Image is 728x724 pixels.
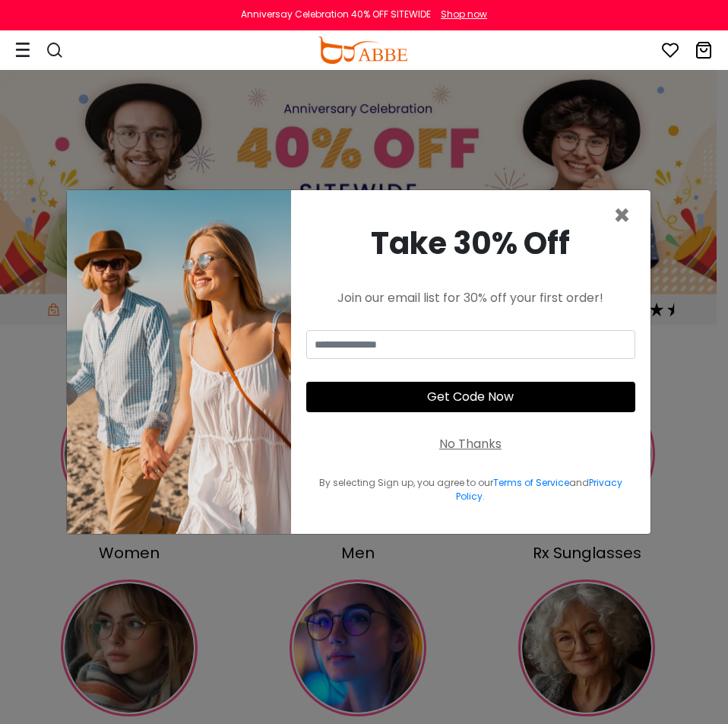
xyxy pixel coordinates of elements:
a: Privacy Policy [456,476,622,503]
span: × [613,196,631,235]
div: Shop now [441,8,487,21]
img: welcome [67,190,291,534]
div: By selecting Sign up, you agree to our and . [306,476,635,503]
button: Close [613,202,631,230]
button: Get Code Now [306,382,635,412]
a: Shop now [433,8,487,21]
div: Anniversay Celebration 40% OFF SITEWIDE [241,8,431,21]
img: abbeglasses.com [318,37,407,64]
div: Join our email list for 30% off your first order! [306,289,635,307]
a: Terms of Service [493,476,569,489]
div: No Thanks [439,435,502,453]
div: Take 30% Off [306,221,635,266]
